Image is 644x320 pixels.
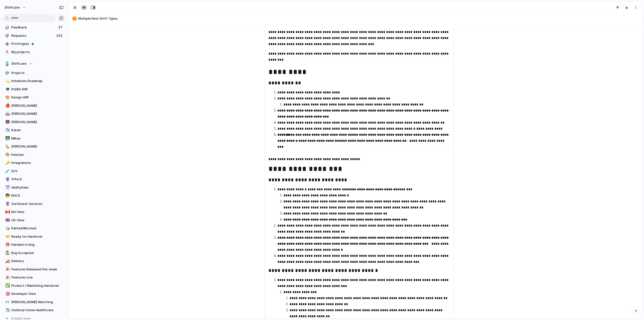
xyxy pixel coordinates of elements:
a: 🧒EHCA [3,192,65,199]
button: 👀 [5,300,10,305]
span: Delivery [11,259,64,264]
a: 🎉Features Live [3,274,65,281]
a: 🎨Design WIP [3,94,65,101]
span: PO/BA WIP [11,87,64,92]
div: 🔮Afford [3,175,65,183]
span: AbilitySeer [11,185,64,190]
a: 🎯Developer View [3,290,65,298]
div: 🍎[PERSON_NAME] [3,102,65,110]
div: 🤝 [5,234,9,239]
span: Requests [11,33,55,38]
span: Sunflower Services [11,201,64,206]
div: 🎨 [5,95,9,100]
div: 🎉 [5,266,9,272]
span: Prototypes [11,41,64,46]
button: 🚚 [5,259,10,264]
span: Parked/Blocked [11,226,64,231]
a: 💻PO/BA WIP [3,86,65,93]
button: 🇨🇦 [5,209,10,215]
button: 💫 [5,79,10,84]
div: 🇬🇧UK View [3,217,65,224]
button: 🎨 [5,95,10,100]
span: Eng Accepted [11,251,64,256]
div: 👨‍💻 [5,135,9,141]
a: 👨‍🏭Eng Accepted [3,249,65,257]
div: 👨‍🏭 [5,250,9,256]
span: Peishan [11,152,64,157]
div: 🎯 [5,291,9,297]
a: 🎲Parked/Blocked [3,225,65,232]
div: 🎨 [5,152,9,158]
span: Goldstar Home Healthcare [11,308,64,313]
span: [PERSON_NAME] [11,144,64,149]
div: ⛑️Handed to Eng. [3,241,65,248]
a: 👨‍💻Mikey [3,135,65,142]
button: 🇬🇧 [5,218,10,223]
a: Prototypes [3,40,65,48]
a: 🔮Sunflower Services [3,200,65,208]
button: 🤖 [5,111,10,116]
a: 🎨Peishan [3,151,65,159]
div: 🍎 [5,103,9,109]
a: 🗓️AbilitySeer [3,184,65,191]
div: 🇬🇧 [5,217,9,223]
span: NA View [11,209,64,215]
a: ✅Product / Marketing Handover [3,282,65,290]
span: EHCA [11,193,64,198]
a: 🤝Ready for Handover [3,233,65,240]
span: Multiple New Shift Types [78,16,640,21]
span: Handed to Eng. [11,242,64,247]
div: 🇨🇦 [5,209,9,215]
div: 🤖 [5,111,9,117]
div: 🚚 [5,258,9,264]
div: 🧒 [5,193,9,199]
div: 🐛 [5,144,9,150]
a: Feedback27 [3,24,65,31]
div: 🔮 [5,176,9,182]
a: 🚚Delivery [3,257,65,265]
div: 🎲 [5,226,9,231]
button: 🗓️ [5,185,10,190]
button: ✈️ [5,308,10,313]
button: ✈️ [5,128,10,133]
div: 🧪EVV [3,167,65,175]
span: Mikey [11,136,64,141]
a: 🎉Features Released this week [3,266,65,273]
div: 👀 [5,299,9,305]
div: 🔮 [5,201,9,207]
button: 👨‍💻 [5,136,10,141]
div: ✅ [5,283,9,289]
button: 🔮 [5,201,10,206]
a: 🐛[PERSON_NAME] [3,143,65,150]
a: 🔑Integrations [3,159,65,167]
button: 🐛 [5,144,10,149]
span: [PERSON_NAME] [11,111,64,116]
span: Product / Marketing Handover [11,283,64,288]
div: 🐻 [5,119,9,125]
button: 🧪 [5,169,10,174]
a: 🇨🇦NA View [3,208,65,216]
span: [PERSON_NAME] Watching [11,300,64,305]
button: shiftcare [2,4,29,12]
button: 💻 [5,87,10,92]
span: [PERSON_NAME] [11,120,64,125]
div: 🧪 [5,168,9,174]
div: 💫 [5,78,9,84]
button: 🎲 [5,226,10,231]
span: Feedback [11,25,57,30]
button: 🎉 [5,275,10,280]
span: [PERSON_NAME] [11,103,64,108]
button: ⛑️ [5,242,10,247]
